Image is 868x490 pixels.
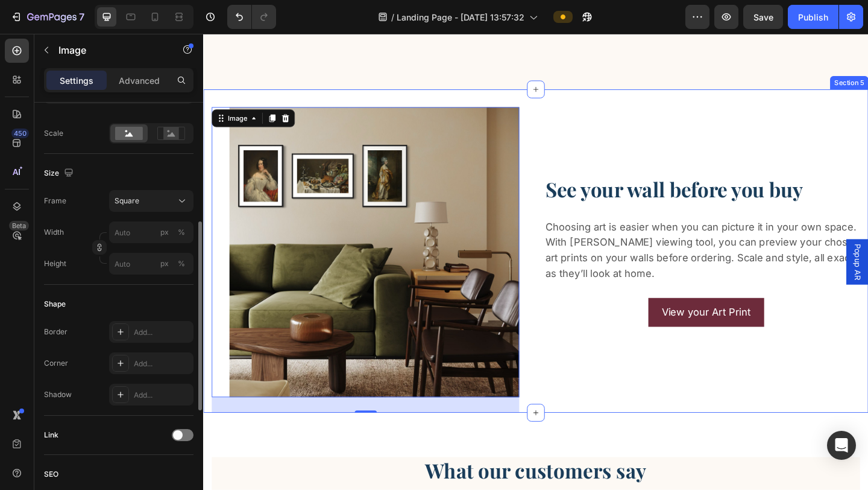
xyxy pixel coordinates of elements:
p: 7 [79,10,84,24]
div: Beta [9,221,29,231]
span: / [391,11,394,24]
button: px [174,256,189,271]
span: See your wall before you buy [372,154,653,183]
div: Link [44,430,58,441]
span: Save [753,12,773,22]
div: Add... [134,327,190,338]
label: Height [44,258,66,269]
div: Border [44,326,68,337]
p: Choosing art is easier when you can picture it in your own space. With [PERSON_NAME] viewing tool... [372,202,722,269]
button: % [157,256,172,271]
p: Image [58,43,161,57]
div: px [160,258,169,269]
h2: What our customers say [9,460,714,489]
div: Publish [798,11,828,24]
button: % [157,225,172,240]
p: Advanced [119,74,160,87]
div: Undo/Redo [227,5,276,29]
button: Save [743,5,783,29]
button: px [174,225,189,240]
p: View your Art Print [498,294,596,311]
div: Add... [134,390,190,401]
button: Publish [788,5,838,29]
div: Scale [44,128,63,139]
div: % [178,227,185,238]
div: Image [24,86,50,97]
div: % [178,258,185,269]
a: View your Art Print [484,287,610,319]
div: Section 5 [684,48,721,59]
div: Add... [134,358,190,369]
input: px% [109,221,193,243]
span: Square [115,196,139,206]
button: 7 [5,5,90,29]
span: Landing Page - [DATE] 13:57:32 [397,11,524,24]
div: px [160,227,169,238]
span: Popup AR [705,228,717,268]
label: Width [44,227,64,238]
iframe: Design area [203,34,868,490]
label: Frame [44,196,66,206]
div: SEO [44,469,58,480]
div: 450 [11,129,29,138]
div: Corner [44,358,68,369]
div: Shape [44,299,66,310]
p: Settings [60,74,93,87]
div: Shadow [44,389,72,400]
button: Square [109,190,193,212]
div: Size [44,165,76,182]
input: px% [109,253,193,275]
img: gempages_578725783300735873-a6977404-3d19-4cc3-a8dc-c7edc2f0389b.jpg [28,80,344,395]
div: Open Intercom Messenger [827,431,856,460]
